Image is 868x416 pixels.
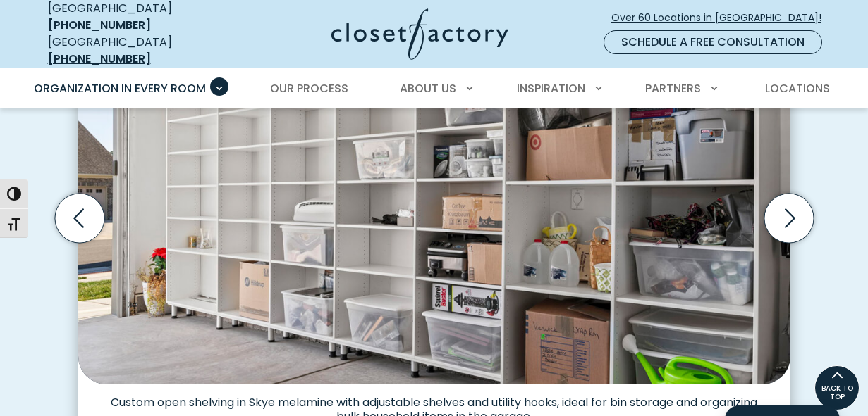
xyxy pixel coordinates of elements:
[814,365,860,410] a: BACK TO TOP
[517,80,585,96] span: Inspiration
[400,80,456,96] span: About Us
[331,8,508,60] img: Closet Factory Logo
[645,80,701,96] span: Partners
[765,80,830,96] span: Locations
[611,11,833,25] span: Over 60 Locations in [GEOGRAPHIC_DATA]!
[604,30,822,54] a: Schedule a Free Consultation
[48,34,221,68] div: [GEOGRAPHIC_DATA]
[48,51,151,67] a: [PHONE_NUMBER]
[24,69,845,108] nav: Primary Menu
[48,17,151,33] a: [PHONE_NUMBER]
[270,80,348,96] span: Our Process
[611,6,833,30] a: Over 60 Locations in [GEOGRAPHIC_DATA]!
[78,13,790,384] img: Garage wall with full-height white cabinetry, open cubbies
[49,188,110,248] button: Previous slide
[759,188,819,248] button: Next slide
[815,384,859,401] span: BACK TO TOP
[34,80,206,96] span: Organization in Every Room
